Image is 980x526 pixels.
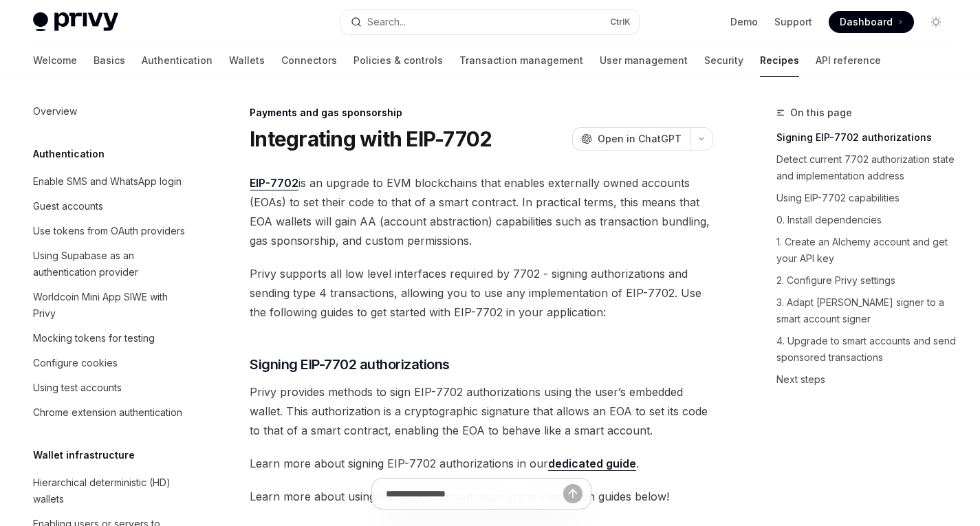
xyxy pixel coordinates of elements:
a: Hierarchical deterministic (HD) wallets [22,470,198,512]
span: Learn more about signing EIP-7702 authorizations in our . [250,454,713,473]
h1: Integrating with EIP-7702 [250,127,492,151]
a: 0. Install dependencies [776,209,958,231]
div: Using test accounts [33,380,122,396]
a: Recipes [760,44,799,77]
a: User management [600,44,688,77]
a: 2. Configure Privy settings [776,270,958,292]
a: 4. Upgrade to smart accounts and send sponsored transactions [776,330,958,369]
a: Policies & controls [353,44,443,77]
span: is an upgrade to EVM blockchains that enables externally owned accounts (EOAs) to set their code ... [250,173,713,250]
a: Using Supabase as an authentication provider [22,243,198,285]
a: Basics [94,44,125,77]
span: Dashboard [840,15,893,29]
button: Toggle dark mode [925,11,947,33]
span: Privy provides methods to sign EIP-7702 authorizations using the user’s embedded wallet. This aut... [250,382,713,440]
a: Next steps [776,369,958,391]
span: Open in ChatGPT [598,132,682,146]
a: Detect current 7702 authorization state and implementation address [776,149,958,187]
button: Send message [563,484,582,503]
a: 3. Adapt [PERSON_NAME] signer to a smart account signer [776,292,958,330]
h5: Wallet infrastructure [33,447,135,463]
div: Using Supabase as an authentication provider [33,248,190,281]
span: Privy supports all low level interfaces required by 7702 - signing authorizations and sending typ... [250,264,713,322]
a: Enable SMS and WhatsApp login [22,169,198,194]
a: Using EIP-7702 capabilities [776,187,958,209]
a: Dashboard [829,11,914,33]
a: Security [704,44,743,77]
a: EIP-7702 [250,176,298,190]
div: Use tokens from OAuth providers [33,223,185,239]
a: Demo [730,15,758,29]
a: dedicated guide [548,457,636,471]
a: Using test accounts [22,375,198,400]
a: Transaction management [459,44,583,77]
a: Connectors [281,44,337,77]
div: Chrome extension authentication [33,404,182,421]
div: Mocking tokens for testing [33,330,155,347]
a: Chrome extension authentication [22,400,198,425]
a: Mocking tokens for testing [22,326,198,351]
a: Use tokens from OAuth providers [22,219,198,243]
h5: Authentication [33,146,105,162]
a: Configure cookies [22,351,198,375]
a: Guest accounts [22,194,198,219]
a: Welcome [33,44,77,77]
a: Worldcoin Mini App SIWE with Privy [22,285,198,326]
div: Hierarchical deterministic (HD) wallets [33,474,190,507]
div: Payments and gas sponsorship [250,106,713,120]
a: Overview [22,99,198,124]
span: On this page [790,105,852,121]
img: light logo [33,12,118,32]
a: API reference [816,44,881,77]
a: 1. Create an Alchemy account and get your API key [776,231,958,270]
span: Ctrl K [610,17,631,28]
div: Search... [367,14,406,30]
div: Overview [33,103,77,120]
span: Signing EIP-7702 authorizations [250,355,450,374]
div: Configure cookies [33,355,118,371]
a: Wallets [229,44,265,77]
div: Enable SMS and WhatsApp login [33,173,182,190]
button: Open in ChatGPT [572,127,690,151]
div: Worldcoin Mini App SIWE with Privy [33,289,190,322]
a: Support [774,15,812,29]
div: Guest accounts [33,198,103,215]
button: Search...CtrlK [341,10,638,34]
a: Signing EIP-7702 authorizations [776,127,958,149]
a: Authentication [142,44,213,77]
